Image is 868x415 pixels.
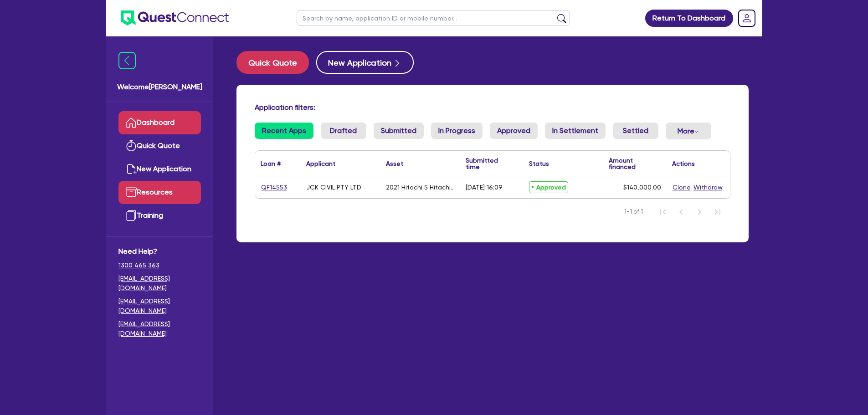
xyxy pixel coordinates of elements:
a: [EMAIL_ADDRESS][DOMAIN_NAME] [118,274,201,293]
a: Drafted [321,123,366,139]
a: Submitted [374,123,424,139]
div: Amount financed [609,157,661,170]
a: QF14553 [261,182,288,193]
div: Asset [386,160,403,167]
a: New Application [118,158,201,181]
a: Settled [613,123,658,139]
a: In Progress [431,123,483,139]
a: Approved [490,123,538,139]
span: Need Help? [118,246,201,257]
img: new-application [126,164,137,174]
a: Dropdown toggle [735,6,759,30]
button: Clone [672,182,691,193]
a: In Settlement [545,123,606,139]
button: Withdraw [693,182,723,193]
div: 2021 Hitachi 5 Hitachi Excavator [386,184,455,191]
a: Training [118,204,201,227]
div: [DATE] 16:09 [466,184,503,191]
button: Dropdown toggle [666,123,711,139]
img: training [126,210,137,221]
input: Search by name, application ID or mobile number... [297,10,570,26]
tcxspan: Call 1300 465 363 via 3CX [118,261,159,269]
button: New Application [316,51,414,74]
span: Approved [529,181,568,193]
div: Loan # [261,160,281,167]
img: icon-menu-close [118,52,136,69]
button: Quick Quote [236,51,309,74]
div: Submitted time [466,157,510,170]
div: Actions [672,160,695,167]
a: [EMAIL_ADDRESS][DOMAIN_NAME] [118,297,201,316]
a: Quick Quote [236,51,316,74]
img: quest-connect-logo-blue [121,10,229,26]
a: Return To Dashboard [645,10,733,27]
span: $140,000.00 [623,184,661,191]
button: Next Page [690,203,709,221]
div: Applicant [306,160,335,167]
a: Dashboard [118,111,201,134]
div: Status [529,160,549,167]
button: Previous Page [672,203,690,221]
span: Welcome [PERSON_NAME] [117,82,202,92]
img: resources [126,187,137,198]
div: JCK CIVIL PTY LTD [306,184,361,191]
h4: Application filters: [255,103,730,112]
img: quick-quote [126,140,137,151]
a: Quick Quote [118,134,201,158]
span: 1-1 of 1 [624,207,643,216]
a: [EMAIL_ADDRESS][DOMAIN_NAME] [118,319,201,338]
a: Resources [118,181,201,204]
button: Last Page [709,203,727,221]
a: Recent Apps [255,123,313,139]
button: First Page [654,203,672,221]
